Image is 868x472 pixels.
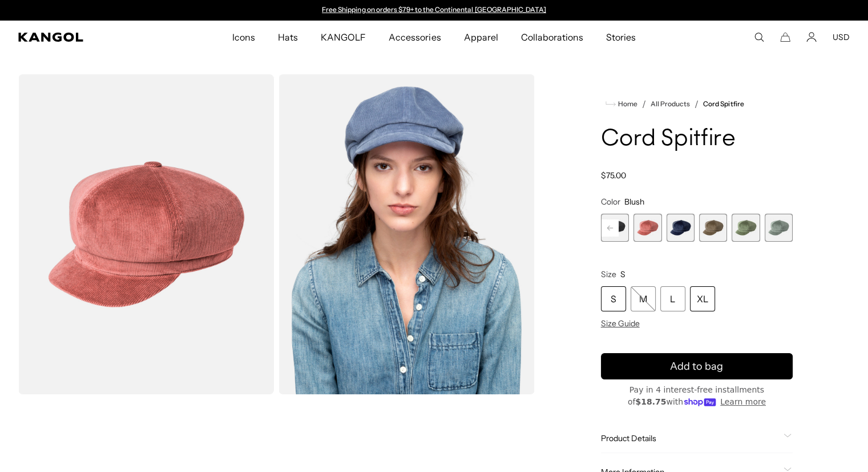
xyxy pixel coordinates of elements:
label: Olive [732,214,760,242]
span: KANGOLF [321,21,366,54]
div: 7 of 9 [699,214,727,242]
div: M [631,286,656,311]
a: Collaborations [510,21,595,54]
div: 8 of 9 [732,214,760,242]
div: XL [690,286,715,311]
label: Sage Green [765,214,793,242]
a: Cord Spitfire [703,100,744,108]
span: Product Details [601,433,779,443]
span: Home [616,100,637,108]
product-gallery: Gallery Viewer [18,74,535,394]
a: All Products [651,100,690,108]
button: USD [833,32,850,42]
div: 5 of 9 [633,214,661,242]
div: L [660,286,685,311]
span: Icons [232,21,255,54]
nav: breadcrumbs [601,97,793,111]
summary: Search here [754,32,764,42]
span: Blush [624,197,644,207]
button: Cart [780,32,790,42]
div: 9 of 9 [765,214,793,242]
h1: Cord Spitfire [601,127,793,152]
a: Icons [221,21,267,54]
a: KANGOLF [309,21,377,54]
div: 6 of 9 [667,214,695,242]
label: Nickel [699,214,727,242]
span: S [620,269,625,279]
span: Stories [606,21,636,54]
span: Apparel [463,21,498,54]
div: S [601,286,626,311]
label: Blush [633,214,661,242]
slideshow-component: Announcement bar [317,6,552,15]
span: Size Guide [601,318,640,329]
a: Home [605,99,637,109]
button: Add to bag [601,353,793,379]
img: denim-blue [278,74,534,394]
div: Announcement [317,6,552,15]
span: $75.00 [601,170,626,181]
a: Stories [595,21,647,54]
li: / [637,97,646,111]
a: Accessories [377,21,452,54]
label: Navy [667,214,695,242]
span: Color [601,197,620,207]
span: Hats [278,21,298,54]
a: Apparel [452,21,509,54]
a: Hats [267,21,309,54]
a: Free Shipping on orders $79+ to the Continental [GEOGRAPHIC_DATA] [322,5,546,14]
img: color-blush [18,74,274,394]
div: 1 of 2 [317,6,552,15]
div: 4 of 9 [601,214,629,242]
span: Accessories [389,21,441,54]
span: Size [601,269,616,279]
span: Collaborations [521,21,583,54]
li: / [690,97,699,111]
a: Kangol [18,33,153,42]
label: Black [601,214,629,242]
a: Account [806,32,817,42]
span: Add to bag [670,359,723,374]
